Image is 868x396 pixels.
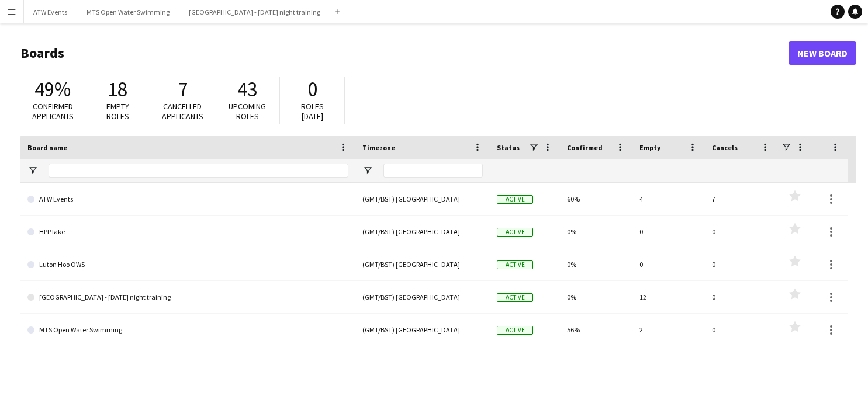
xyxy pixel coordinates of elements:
[567,143,603,152] span: Confirmed
[27,216,348,248] a: HPP lake
[307,77,317,102] span: 0
[355,281,490,313] div: (GMT/BST) [GEOGRAPHIC_DATA]
[178,77,188,102] span: 7
[20,44,789,62] h1: Boards
[560,216,632,248] div: 0%
[705,216,777,248] div: 0
[632,183,705,215] div: 4
[355,216,490,248] div: (GMT/BST) [GEOGRAPHIC_DATA]
[639,143,660,152] span: Empty
[355,248,490,280] div: (GMT/BST) [GEOGRAPHIC_DATA]
[355,183,490,215] div: (GMT/BST) [GEOGRAPHIC_DATA]
[355,314,490,346] div: (GMT/BST) [GEOGRAPHIC_DATA]
[632,281,705,313] div: 12
[362,165,373,176] button: Open Filter Menu
[24,1,77,23] button: ATW Events
[108,77,127,102] span: 18
[362,143,395,152] span: Timezone
[497,228,533,237] span: Active
[27,281,348,314] a: [GEOGRAPHIC_DATA] - [DATE] night training
[27,165,38,176] button: Open Filter Menu
[705,281,777,313] div: 0
[27,314,348,346] a: MTS Open Water Swimming
[77,1,179,23] button: MTS Open Water Swimming
[560,248,632,280] div: 0%
[27,183,348,216] a: ATW Events
[632,216,705,248] div: 0
[497,143,520,152] span: Status
[179,1,330,23] button: [GEOGRAPHIC_DATA] - [DATE] night training
[705,314,777,346] div: 0
[497,326,533,335] span: Active
[301,101,324,121] span: Roles [DATE]
[632,248,705,280] div: 0
[162,101,203,121] span: Cancelled applicants
[632,314,705,346] div: 2
[32,101,74,121] span: Confirmed applicants
[497,293,533,302] span: Active
[497,260,533,269] span: Active
[705,183,777,215] div: 7
[789,41,856,65] a: New Board
[27,248,348,281] a: Luton Hoo OWS
[27,143,67,152] span: Board name
[712,143,738,152] span: Cancels
[106,101,129,121] span: Empty roles
[49,164,348,178] input: Board name Filter Input
[497,195,533,204] span: Active
[34,77,71,102] span: 49%
[237,77,257,102] span: 43
[229,101,266,121] span: Upcoming roles
[560,314,632,346] div: 56%
[705,248,777,280] div: 0
[383,164,483,178] input: Timezone Filter Input
[560,183,632,215] div: 60%
[560,281,632,313] div: 0%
